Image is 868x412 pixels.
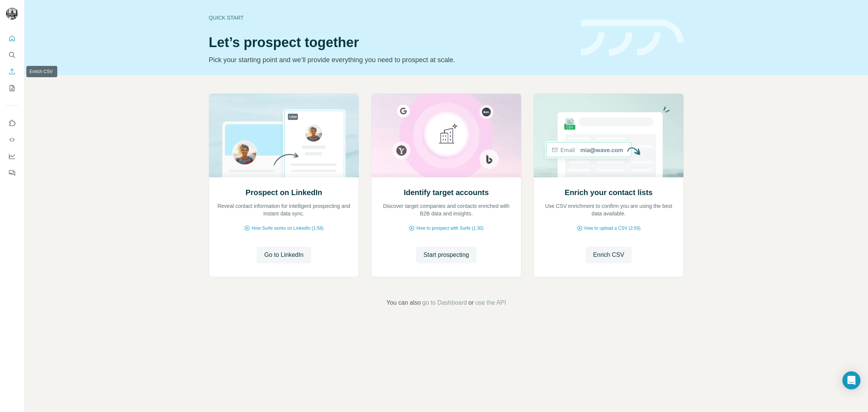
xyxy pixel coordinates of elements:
span: How to prospect with Surfe (1:30) [416,225,483,232]
button: Go to LinkedIn [257,247,311,263]
button: Quick start [6,32,18,45]
img: banner [581,20,684,56]
button: Use Surfe API [6,133,18,146]
h2: Prospect on LinkedIn [246,187,322,198]
h2: Enrich your contact lists [565,187,653,198]
button: Feedback [6,166,18,180]
img: Avatar [6,8,18,20]
div: Open Intercom Messenger [842,371,860,389]
span: Go to LinkedIn [264,250,303,259]
span: Start prospecting [423,250,469,259]
img: Identify target accounts [371,94,521,177]
p: Discover target companies and contacts enriched with B2B data and insights. [379,202,513,217]
p: Use CSV enrichment to confirm you are using the best data available. [541,202,676,217]
h2: Identify target accounts [404,187,489,198]
button: use the API [475,298,506,307]
span: How Surfe works on LinkedIn (1:58) [252,225,324,232]
p: Pick your starting point and we’ll provide everything you need to prospect at scale. [209,55,572,65]
img: Enrich your contact lists [533,94,684,177]
button: Enrich CSV [585,247,632,263]
button: go to Dashboard [422,298,467,307]
div: Quick start [209,14,572,21]
span: How to upload a CSV (2:59) [584,225,640,232]
span: or [468,298,474,307]
button: Start prospecting [416,247,477,263]
button: Use Surfe on LinkedIn [6,116,18,130]
span: Enrich CSV [593,250,624,259]
span: You can also [387,298,421,307]
button: Search [6,48,18,62]
p: Reveal contact information for intelligent prospecting and instant data sync. [217,202,351,217]
button: Enrich CSV [6,65,18,78]
img: Prospect on LinkedIn [209,94,359,177]
button: Dashboard [6,150,18,163]
button: My lists [6,81,18,95]
h1: Let’s prospect together [209,35,572,50]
